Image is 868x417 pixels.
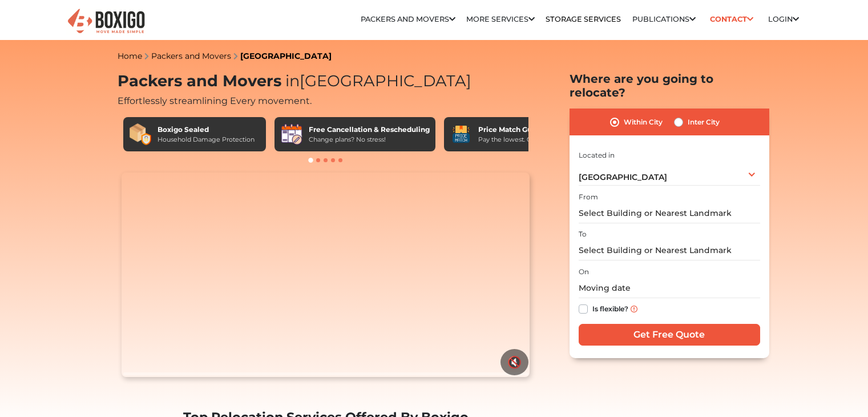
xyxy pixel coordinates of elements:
[631,306,637,312] img: info
[592,302,628,314] label: Is flexible?
[240,51,332,61] a: [GEOGRAPHIC_DATA]
[118,95,312,106] span: Effortlessly streamlining Every movement.
[546,15,621,23] a: Storage Services
[579,172,667,182] span: [GEOGRAPHIC_DATA]
[129,123,152,146] img: Boxigo Sealed
[632,15,696,23] a: Publications
[478,135,565,145] div: Pay the lowest. Guaranteed!
[118,72,534,91] h1: Packers and Movers
[66,7,146,35] img: Boxigo
[280,123,303,146] img: Free Cancellation & Rescheduling
[285,71,300,90] span: in
[118,51,142,61] a: Home
[122,173,530,377] video: Your browser does not support the video tag.
[158,135,255,145] div: Household Damage Protection
[309,135,430,145] div: Change plans? No stress!
[768,15,799,23] a: Login
[450,123,473,146] img: Price Match Guarantee
[624,115,663,129] label: Within City
[688,115,720,129] label: Inter City
[466,15,535,23] a: More services
[151,51,231,61] a: Packers and Movers
[158,125,255,135] div: Boxigo Sealed
[579,203,760,223] input: Select Building or Nearest Landmark
[309,125,430,135] div: Free Cancellation & Rescheduling
[500,349,528,375] button: 🔇
[579,324,760,346] input: Get Free Quote
[579,267,589,277] label: On
[579,278,760,298] input: Moving date
[361,15,455,23] a: Packers and Movers
[706,10,757,28] a: Contact
[579,192,598,202] label: From
[281,71,471,90] span: [GEOGRAPHIC_DATA]
[570,72,769,99] h2: Where are you going to relocate?
[478,125,565,135] div: Price Match Guarantee
[579,240,760,260] input: Select Building or Nearest Landmark
[579,150,615,161] label: Located in
[579,229,587,239] label: To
